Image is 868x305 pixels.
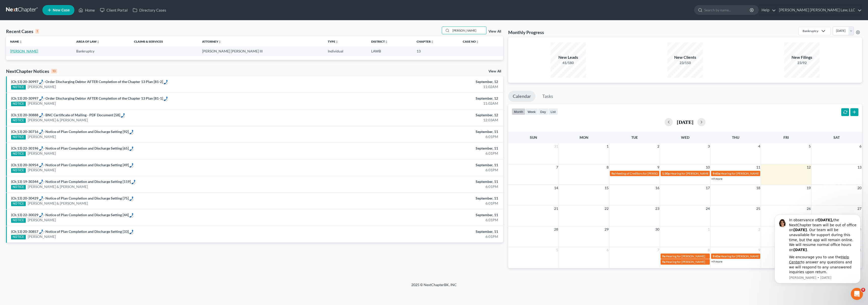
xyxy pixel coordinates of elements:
div: NOTICE [11,135,26,140]
span: 7 [657,247,660,253]
img: hfpfyWBK5wQHBAGPgDf9c6qAYOxxMAAAAASUVORK5CYII= [39,229,43,234]
span: 28 [554,226,559,232]
span: 3 [707,143,710,149]
button: month [512,108,525,115]
i: unfold_more [431,40,434,43]
a: +9 more [711,260,722,263]
span: 30 [655,226,660,232]
div: Bankruptcy [803,29,818,33]
span: 18 [756,185,761,191]
img: hfpfyWBK5wQHBAGPgDf9c6qAYOxxMAAAAASUVORK5CYII= [39,79,43,84]
span: 2 [657,143,660,149]
div: Call: 13) 22-30029 [16,212,43,217]
span: Wed [681,135,689,140]
i: unfold_more [218,40,221,43]
span: 24 [705,206,710,212]
img: hfpfyWBK5wQHBAGPgDf9c6qAYOxxMAAAAASUVORK5CYII= [39,196,43,201]
div: Call: 13) 20-30997 [16,96,43,101]
div: September, 12 [339,96,498,101]
span: 11 [756,164,761,170]
div: September, 11 [339,146,498,151]
span: New Case [53,8,70,12]
div: 6:01PM [339,184,498,189]
div: New Leads [551,54,586,60]
div: Call: 13) 22-30196 [129,146,133,151]
span: 22 [604,206,609,212]
span: 16 [655,185,660,191]
a: [PERSON_NAME] [28,101,56,106]
span: 17 [705,185,710,191]
i: unfold_more [335,40,338,43]
a: [PERSON_NAME] [28,84,56,89]
div: 41/180 [551,60,586,65]
div: Call: 13) 19-30344 [131,179,135,184]
div: NOTICE [11,218,26,223]
a: [PERSON_NAME] [28,217,56,223]
span: 6 [859,143,862,149]
span: Sat [833,135,840,140]
span: Tue [631,135,638,140]
div: September, 11 [339,162,498,168]
div: 11:02AM [339,84,498,89]
a: (Ch13) 19-30344- Notice of Plan Completion and Discharge Setting [119] [11,179,131,184]
a: Home [76,6,97,15]
div: 6:01PM [339,134,498,139]
button: day [538,108,548,115]
span: 27 [857,206,862,212]
i: unfold_more [476,40,479,43]
img: hfpfyWBK5wQHBAGPgDf9c6qAYOxxMAAAAASUVORK5CYII= [129,196,133,201]
a: (Ch13) 20-30716- Notice of Plan Completion and Discharge Setting [92] [11,129,129,134]
span: Hearing for [PERSON_NAME] [721,254,760,258]
a: View All [489,30,501,33]
span: 12 [806,164,811,170]
span: 9 [758,247,761,253]
span: Mon [580,135,588,140]
a: [PERSON_NAME] [28,151,56,156]
div: 6:01PM [339,168,498,173]
div: Call: 13) 20-30954 [129,162,133,168]
div: 11:02AM [339,101,498,106]
span: 1 [707,226,710,232]
a: Nameunfold_more [10,40,22,43]
img: hfpfyWBK5wQHBAGPgDf9c6qAYOxxMAAAAASUVORK5CYII= [39,96,43,101]
div: 23/150 [667,60,703,65]
div: Call: 13) 20-30716 [16,129,43,134]
div: Call: 13) 20-30857 [129,229,133,234]
img: hfpfyWBK5wQHBAGPgDf9c6qAYOxxMAAAAASUVORK5CYII= [129,230,133,234]
span: Hearing for [PERSON_NAME] [670,172,710,175]
iframe: Intercom notifications message [767,210,868,286]
img: hfpfyWBK5wQHBAGPgDf9c6qAYOxxMAAAAASUVORK5CYII= [164,80,168,84]
div: 12:03AM [339,118,498,123]
a: (Ch13) 20-30997- Order Discharging Debtor AFTER Completion of the Chapter 13 Plan [81-1] [11,96,163,100]
div: Call: 13) 20-30954 [16,162,43,168]
a: [PERSON_NAME] & [PERSON_NAME] [28,118,88,123]
div: Call: 13) 22-30029 [129,212,133,217]
input: Search by name... [451,27,486,34]
span: 8 [861,288,865,292]
div: NextChapter Notices [6,68,57,74]
div: NOTICE [11,152,26,156]
span: 6 [606,247,609,253]
span: 29 [604,226,609,232]
img: hfpfyWBK5wQHBAGPgDf9c6qAYOxxMAAAAASUVORK5CYII= [129,163,133,168]
img: hfpfyWBK5wQHBAGPgDf9c6qAYOxxMAAAAASUVORK5CYII= [39,146,43,151]
td: [PERSON_NAME] [PERSON_NAME] III [198,46,324,56]
h3: Monthly Progress [508,29,544,35]
a: (Ch13) 20-30954- Notice of Plan Completion and Discharge Setting [49] [11,163,129,167]
div: Call: 13) 22-30196 [16,146,43,151]
span: 19 [806,185,811,191]
span: 9:45a [713,172,720,175]
span: Hearing for [PERSON_NAME] [666,260,705,264]
div: New Filings [784,54,820,60]
div: September, 12 [339,113,498,118]
button: week [525,108,538,115]
span: Hearing for [PERSON_NAME] & [PERSON_NAME] [721,172,787,175]
div: NOTICE [11,185,26,189]
img: hfpfyWBK5wQHBAGPgDf9c6qAYOxxMAAAAASUVORK5CYII= [39,213,43,217]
